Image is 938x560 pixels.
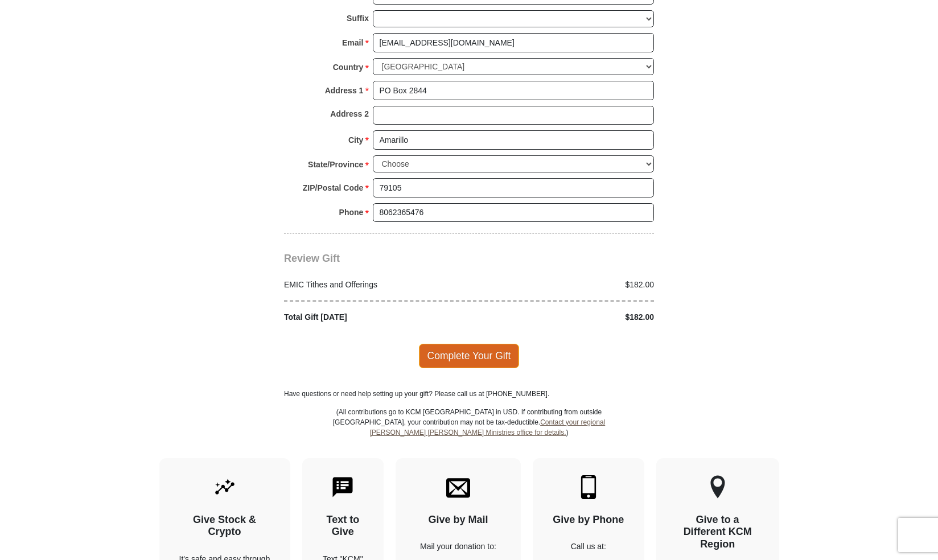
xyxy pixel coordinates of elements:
[342,35,363,51] strong: Email
[278,311,470,323] div: Total Gift [DATE]
[347,10,369,26] strong: Suffix
[676,514,759,551] h4: Give to a Different KCM Region
[333,59,364,75] strong: Country
[308,157,363,172] strong: State/Province
[553,514,624,526] h4: Give by Phone
[332,407,606,458] p: (All contributions go to KCM [GEOGRAPHIC_DATA] in USD. If contributing from outside [GEOGRAPHIC_D...
[415,541,501,553] p: Mail your donation to:
[331,475,355,499] img: text-to-give.svg
[446,475,470,499] img: envelope.svg
[415,514,501,526] h4: Give by Mail
[303,180,364,196] strong: ZIP/Postal Code
[284,253,340,264] span: Review Gift
[710,475,726,499] img: other-region
[325,83,364,98] strong: Address 1
[330,106,369,122] strong: Address 2
[419,344,520,368] span: Complete Your Gift
[553,541,624,553] p: Call us at:
[213,475,237,499] img: give-by-stock.svg
[469,311,660,323] div: $182.00
[369,418,605,437] a: Contact your regional [PERSON_NAME] [PERSON_NAME] Ministries office for details.
[577,475,600,499] img: mobile.svg
[278,279,470,291] div: EMIC Tithes and Offerings
[469,279,660,291] div: $182.00
[284,389,654,399] p: Have questions or need help setting up your gift? Please call us at [PHONE_NUMBER].
[179,514,270,538] h4: Give Stock & Crypto
[348,132,363,148] strong: City
[339,204,364,220] strong: Phone
[322,514,364,538] h4: Text to Give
